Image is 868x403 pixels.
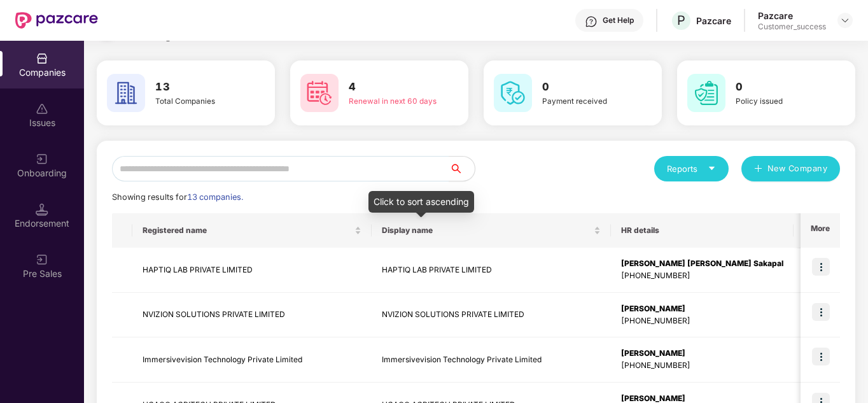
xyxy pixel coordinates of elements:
th: Registered name [132,213,372,248]
img: svg+xml;base64,PHN2ZyB3aWR0aD0iMjAiIGhlaWdodD0iMjAiIHZpZXdCb3g9IjAgMCAyMCAyMCIgZmlsbD0ibm9uZSIgeG... [36,253,48,266]
img: icon [812,348,830,365]
div: Click to sort ascending [368,191,474,213]
td: HAPTIQ LAB PRIVATE LIMITED [132,248,372,293]
img: icon [812,303,830,321]
div: [PERSON_NAME] [PERSON_NAME] Sakapal [621,258,783,270]
img: svg+xml;base64,PHN2ZyB4bWxucz0iaHR0cDovL3d3dy53My5vcmcvMjAwMC9zdmciIHdpZHRoPSI2MCIgaGVpZ2h0PSI2MC... [687,74,725,112]
img: svg+xml;base64,PHN2ZyB4bWxucz0iaHR0cDovL3d3dy53My5vcmcvMjAwMC9zdmciIHdpZHRoPSI2MCIgaGVpZ2h0PSI2MC... [300,74,339,112]
td: NVIZION SOLUTIONS PRIVATE LIMITED [132,293,372,338]
div: Renewal in next 60 days [349,95,437,107]
div: Get Help [603,15,634,25]
th: More [801,213,840,248]
img: svg+xml;base64,PHN2ZyBpZD0iSXNzdWVzX2Rpc2FibGVkIiB4bWxucz0iaHR0cDovL3d3dy53My5vcmcvMjAwMC9zdmciIH... [36,103,48,115]
td: Immersivevision Technology Private Limited [132,337,372,383]
img: svg+xml;base64,PHN2ZyBpZD0iQ29tcGFuaWVzIiB4bWxucz0iaHR0cDovL3d3dy53My5vcmcvMjAwMC9zdmciIHdpZHRoPS... [36,52,48,65]
div: [PHONE_NUMBER] [621,270,783,282]
div: Pazcare [758,10,826,22]
td: NVIZION SOLUTIONS PRIVATE LIMITED [372,293,611,338]
img: svg+xml;base64,PHN2ZyB4bWxucz0iaHR0cDovL3d3dy53My5vcmcvMjAwMC9zdmciIHdpZHRoPSI2MCIgaGVpZ2h0PSI2MC... [107,74,145,112]
span: Showing results for [112,192,243,202]
div: Customer_success [758,22,826,32]
div: Pazcare [696,15,731,27]
span: caret-down [708,164,716,173]
div: [PERSON_NAME] [621,348,783,360]
span: Display name [382,225,591,236]
span: 13 companies. [187,192,243,202]
td: Immersivevision Technology Private Limited [372,337,611,383]
button: search [449,156,475,181]
h3: 4 [349,79,437,95]
img: icon [812,258,830,276]
span: P [677,13,685,28]
div: Total Companies [155,95,243,107]
div: [PERSON_NAME] [621,303,783,315]
h3: 0 [736,79,823,95]
th: HR details [611,213,794,248]
th: Display name [372,213,611,248]
img: svg+xml;base64,PHN2ZyBpZD0iSGVscC0zMngzMiIgeG1sbnM9Imh0dHA6Ly93d3cudzMub3JnLzIwMDAvc3ZnIiB3aWR0aD... [585,15,598,28]
img: svg+xml;base64,PHN2ZyB3aWR0aD0iMTQuNSIgaGVpZ2h0PSIxNC41IiB2aWV3Qm94PSIwIDAgMTYgMTYiIGZpbGw9Im5vbm... [36,203,48,216]
div: Payment received [542,95,630,107]
h3: 13 [155,79,243,95]
div: Reports [667,162,716,175]
td: HAPTIQ LAB PRIVATE LIMITED [372,248,611,293]
span: Registered name [143,225,352,236]
span: search [449,164,475,174]
h3: 0 [542,79,630,95]
span: plus [754,164,762,174]
div: [PHONE_NUMBER] [621,315,783,327]
span: New Company [767,162,828,175]
img: svg+xml;base64,PHN2ZyBpZD0iRHJvcGRvd24tMzJ4MzIiIHhtbG5zPSJodHRwOi8vd3d3LnczLm9yZy8yMDAwL3N2ZyIgd2... [840,15,850,25]
button: plusNew Company [741,156,840,181]
img: svg+xml;base64,PHN2ZyB4bWxucz0iaHR0cDovL3d3dy53My5vcmcvMjAwMC9zdmciIHdpZHRoPSI2MCIgaGVpZ2h0PSI2MC... [494,74,532,112]
img: New Pazcare Logo [15,12,98,29]
div: [PHONE_NUMBER] [621,360,783,372]
div: Policy issued [736,95,823,107]
img: svg+xml;base64,PHN2ZyB3aWR0aD0iMjAiIGhlaWdodD0iMjAiIHZpZXdCb3g9IjAgMCAyMCAyMCIgZmlsbD0ibm9uZSIgeG... [36,153,48,166]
